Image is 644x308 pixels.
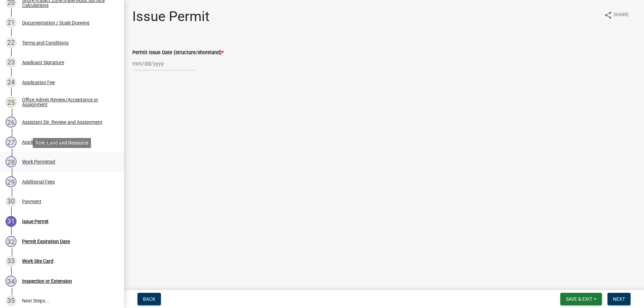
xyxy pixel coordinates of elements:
div: 29 [6,176,17,187]
div: Work Site Card [22,259,53,264]
div: 22 [6,37,17,48]
div: Permit Expiration Date [22,239,70,244]
div: 33 [6,256,17,267]
label: Permit Issue Date (structure/shoreland) [132,50,224,55]
input: mm/dd/yyyy [132,57,195,71]
div: Issue Permit [22,219,49,224]
div: Assistant Dir. Review and Assignment [22,120,102,125]
div: 32 [6,236,17,247]
div: 27 [6,137,17,148]
div: 28 [6,156,17,167]
h1: Issue Permit [132,8,209,25]
span: Share [614,11,629,19]
span: Next [613,296,625,302]
button: Next [607,293,631,305]
button: shareShare [599,8,634,22]
div: Terms and Conditions [22,40,69,45]
span: Save & Exit [566,296,592,302]
div: Applicant Signature [22,60,64,65]
div: Documentation / Scale Drawing [22,20,90,25]
div: Application Fee [22,80,55,85]
div: Role: Land and Resource [33,138,91,148]
div: Application Review [22,140,62,145]
div: 25 [6,97,17,108]
div: 24 [6,77,17,88]
span: Back [143,296,155,302]
div: Additional Fees [22,179,55,184]
div: Work Permitted [22,159,55,164]
button: Save & Exit [560,293,602,305]
div: 23 [6,57,17,68]
div: 31 [6,216,17,227]
div: Office Admin Review/Acceptance or Assignment [22,97,113,107]
i: share [604,11,612,19]
div: 26 [6,117,17,128]
div: 30 [6,196,17,207]
div: 21 [6,17,17,28]
div: 34 [6,276,17,287]
div: Inspection or Extension [22,279,72,284]
button: Back [137,293,161,305]
div: 35 [6,295,17,306]
div: Payment [22,199,41,204]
